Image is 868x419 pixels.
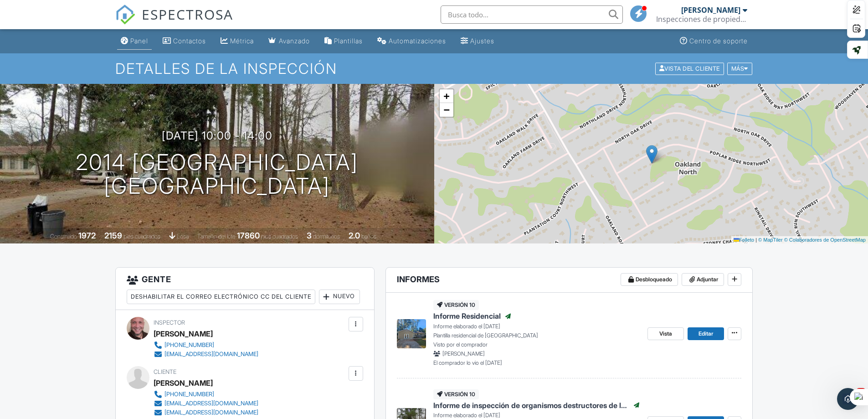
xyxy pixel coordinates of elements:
font: [GEOGRAPHIC_DATA] [104,172,330,199]
font: Vista del cliente [664,65,720,72]
a: Contactos [159,33,210,50]
a: Avanzado [265,33,313,50]
font: [EMAIL_ADDRESS][DOMAIN_NAME] [164,409,258,416]
font: [EMAIL_ADDRESS][DOMAIN_NAME] [164,400,258,407]
font: [PHONE_NUMBER] [164,391,214,398]
font: Métrica [230,37,254,45]
a: Vista del cliente [654,65,726,72]
font: ESPECTROSA [142,5,233,24]
font: [PHONE_NUMBER] [164,341,214,348]
font: Avanzado [279,37,310,45]
a: Ajustes [457,33,498,50]
a: [EMAIL_ADDRESS][DOMAIN_NAME] [154,408,258,417]
a: Plantillas [321,33,366,50]
font: − [443,104,449,115]
font: Plantillas [334,37,363,45]
a: Métrica [217,33,257,50]
a: [PHONE_NUMBER] [154,341,258,350]
a: Dar un golpe de zoom [440,89,453,103]
a: [PHONE_NUMBER] [154,390,258,399]
font: Automatizaciones [389,37,446,45]
div: Inspecciones de propiedad Colossus, LLC [656,15,747,24]
font: [PERSON_NAME] [154,329,213,338]
font: pies cuadrados [261,233,298,240]
font: [DATE] 10:00 - 14:00 [162,129,272,142]
font: Nuevo [333,293,355,300]
font: Detalles de la inspección [115,60,337,78]
input: Busca todo... [441,5,623,24]
font: Ajustes [470,37,494,45]
a: © Colaboradores de OpenStreetMap [784,237,866,243]
a: Automatizaciones (básicas) [374,33,450,50]
font: Contactos [173,37,206,45]
font: 1972 [78,231,96,240]
font: Folleto [739,237,754,243]
font: Inspecciones de propiedad Colossus, LLC [656,14,797,24]
font: Panel [130,37,148,45]
img: El mejor software de inspección de viviendas: Spectora [115,5,135,25]
font: Cliente [154,368,176,375]
font: + [443,90,449,102]
font: Centro de soporte [689,37,748,45]
font: 2.0 [349,231,360,240]
img: Marcador [646,145,657,164]
font: | [755,237,757,243]
a: Centro de soporte [676,33,751,50]
a: Panel [117,33,152,50]
a: ESPECTROSA [115,12,233,31]
font: Gente [142,274,171,284]
a: [EMAIL_ADDRESS][DOMAIN_NAME] [154,399,258,408]
font: Construido [50,233,77,240]
font: pies cuadrados [123,233,160,240]
font: Deshabilitar el correo electrónico CC del cliente [131,293,311,300]
font: 2014 [GEOGRAPHIC_DATA] [76,149,358,176]
font: baños [361,233,376,240]
font: 17860 [237,231,260,240]
font: 2159 [104,231,122,240]
a: Folleto [734,237,754,243]
font: [PERSON_NAME] [154,378,213,388]
font: Tamaño del lote [197,233,236,240]
font: Más [731,65,745,72]
font: [PERSON_NAME] [681,5,740,15]
font: Inspector [154,319,185,326]
a: © MapTiler [758,237,783,243]
font: [EMAIL_ADDRESS][DOMAIN_NAME] [164,351,258,357]
a: Alejar [440,103,453,117]
font: 3 [307,231,312,240]
a: [EMAIL_ADDRESS][DOMAIN_NAME] [154,350,258,359]
font: losa [177,233,189,240]
iframe: Chat en vivo de Intercom [837,388,859,410]
font: dormitorios [313,233,340,240]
